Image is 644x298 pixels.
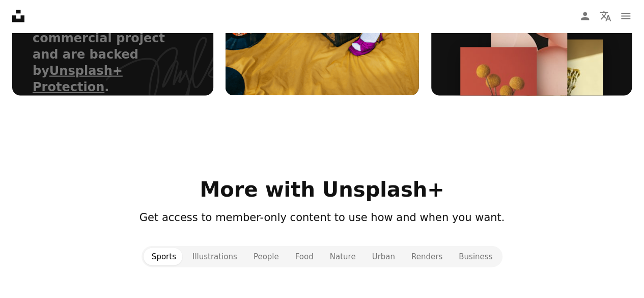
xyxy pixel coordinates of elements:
[322,248,364,265] button: Nature
[460,47,537,162] img: bento_img-stacked-01.jpg
[33,64,123,94] a: Unsplash+ Protection
[287,248,322,265] button: Food
[184,248,245,265] button: Illustrations
[12,177,632,202] h2: More with Unsplash+
[403,248,451,265] button: Renders
[595,6,615,26] button: Language
[12,210,632,226] header: Get access to member-only content to use how and when you want.
[451,248,500,265] button: Business
[575,6,595,26] a: Log in / Sign up
[615,6,636,26] button: Menu
[245,248,287,265] button: People
[12,10,24,22] a: Home — Unsplash
[363,248,403,265] button: Urban
[144,248,184,265] button: Sports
